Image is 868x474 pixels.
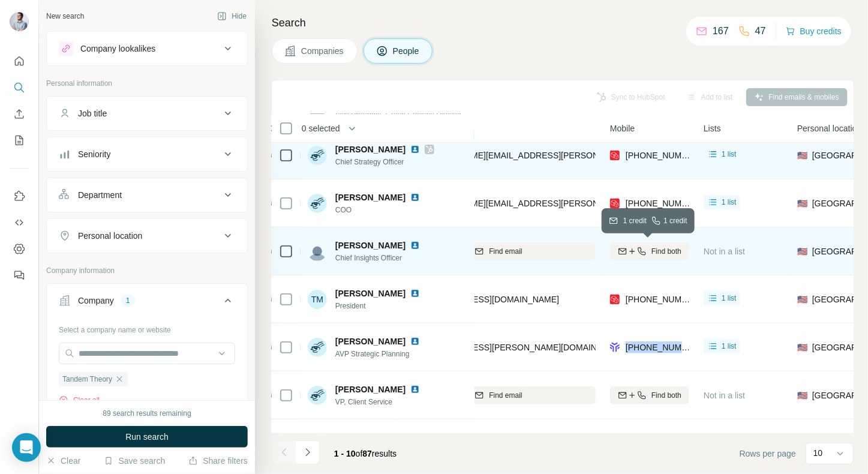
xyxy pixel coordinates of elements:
[813,447,823,459] p: 10
[401,386,596,404] button: Find email
[335,301,434,311] span: President
[334,449,356,458] span: 1 - 10
[46,78,248,89] p: Personal information
[10,185,29,207] button: Use Surfe on LinkedIn
[10,50,29,72] button: Quick start
[335,349,434,359] span: AVP Strategic Planning
[489,246,522,257] span: Find email
[78,107,107,119] div: Job title
[78,148,110,160] div: Seniority
[610,242,689,260] button: Find both
[755,24,766,38] p: 47
[47,181,247,209] button: Department
[47,34,247,63] button: Company lookalikes
[722,341,737,352] span: 1 list
[410,433,420,442] img: LinkedIn logo
[489,390,522,401] span: Find email
[740,448,796,460] span: Rows per page
[410,193,420,202] img: LinkedIn logo
[335,143,406,155] span: [PERSON_NAME]
[46,11,84,22] div: New search
[722,293,737,304] span: 1 list
[335,335,406,347] span: [PERSON_NAME]
[46,455,80,467] button: Clear
[410,145,420,154] img: LinkedIn logo
[417,343,628,352] span: [EMAIL_ADDRESS][PERSON_NAME][DOMAIN_NAME]
[410,241,420,250] img: LinkedIn logo
[335,253,434,263] span: Chief Insights Officer
[797,245,807,257] span: 🇺🇸
[797,293,807,305] span: 🇺🇸
[610,293,620,305] img: provider prospeo logo
[410,385,420,394] img: LinkedIn logo
[308,146,327,165] img: Avatar
[417,295,559,304] span: [EMAIL_ADDRESS][DOMAIN_NAME]
[80,43,155,55] div: Company lookalikes
[335,383,406,395] span: [PERSON_NAME]
[78,189,122,201] div: Department
[308,242,327,261] img: Avatar
[704,122,721,134] span: Lists
[10,77,29,98] button: Search
[410,337,420,346] img: LinkedIn logo
[335,191,406,203] span: [PERSON_NAME]
[626,343,701,352] span: [PHONE_NUMBER]
[47,140,247,169] button: Seniority
[308,290,327,309] div: TM
[334,449,397,458] span: results
[610,122,635,134] span: Mobile
[302,122,340,134] span: 0 selected
[308,338,327,357] img: Avatar
[626,199,701,208] span: [PHONE_NUMBER]
[10,12,29,31] img: Avatar
[335,239,406,251] span: [PERSON_NAME]
[301,45,345,57] span: Companies
[797,197,807,209] span: 🇺🇸
[272,14,854,31] h4: Search
[610,386,689,404] button: Find both
[797,149,807,161] span: 🇺🇸
[125,431,169,443] span: Run search
[308,194,327,213] img: Avatar
[10,103,29,125] button: Enrich CSV
[417,151,698,160] span: [PERSON_NAME][EMAIL_ADDRESS][PERSON_NAME][DOMAIN_NAME]
[410,289,420,298] img: LinkedIn logo
[722,197,737,208] span: 1 list
[103,408,191,419] div: 89 search results remaining
[10,212,29,233] button: Use Surfe API
[308,386,327,405] img: Avatar
[610,149,620,161] img: provider prospeo logo
[47,221,247,250] button: Personal location
[401,242,596,260] button: Find email
[209,7,255,25] button: Hide
[335,287,406,299] span: [PERSON_NAME]
[797,341,807,353] span: 🇺🇸
[59,320,235,335] div: Select a company name or website
[47,286,247,320] button: Company1
[335,431,406,443] span: [PERSON_NAME]
[12,433,41,462] div: Open Intercom Messenger
[797,389,807,401] span: 🇺🇸
[46,265,248,276] p: Company information
[797,122,861,134] span: Personal location
[10,265,29,286] button: Feedback
[722,149,737,160] span: 1 list
[47,99,247,128] button: Job title
[356,449,363,458] span: of
[296,440,320,464] button: Navigate to next page
[713,24,729,38] p: 167
[121,295,135,306] div: 1
[78,295,114,307] div: Company
[786,23,842,40] button: Buy credits
[78,230,142,242] div: Personal location
[704,247,745,256] span: Not in a list
[10,130,29,151] button: My lists
[626,151,701,160] span: [PHONE_NUMBER]
[335,157,434,167] span: Chief Strategy Officer
[59,395,100,406] button: Clear all
[610,197,620,209] img: provider prospeo logo
[188,455,248,467] button: Share filters
[393,45,421,57] span: People
[626,295,701,304] span: [PHONE_NUMBER]
[417,199,698,208] span: [PERSON_NAME][EMAIL_ADDRESS][PERSON_NAME][DOMAIN_NAME]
